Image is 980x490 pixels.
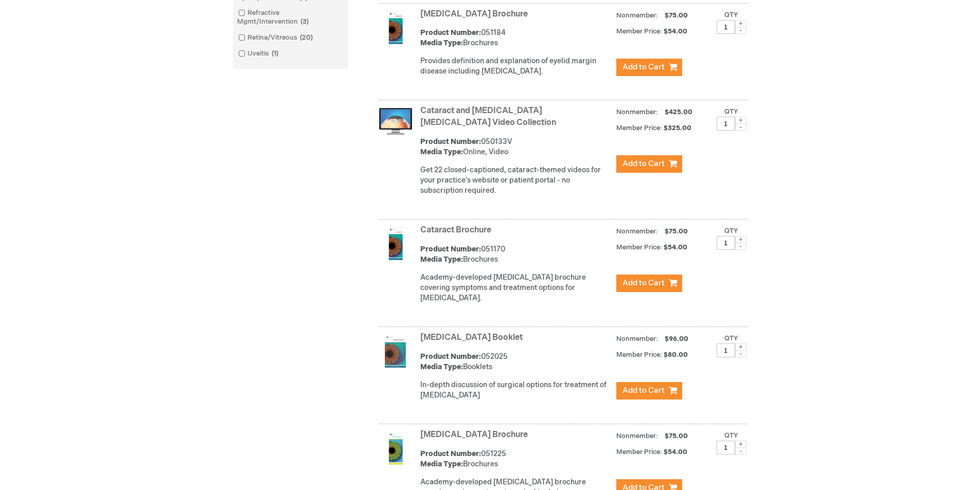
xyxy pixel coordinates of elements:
[420,352,611,372] div: 052025 Booklets
[616,155,682,173] button: Add to Cart
[420,380,611,401] div: In-depth discussion of surgical options for treatment of [MEDICAL_DATA]
[236,49,282,59] a: Uveitis1
[724,107,738,116] label: Qty
[420,56,611,77] div: Provides definition and explanation of eyelid margin disease including [MEDICAL_DATA].
[616,275,682,292] button: Add to Cart
[236,8,346,27] a: Refractive Mgmt/Intervention3
[616,448,662,456] strong: Member Price:
[616,243,662,251] strong: Member Price:
[379,227,412,260] img: Cataract Brochure
[297,33,315,42] span: 20
[616,333,658,346] strong: Nonmember:
[717,117,735,131] input: Qty
[420,352,481,361] strong: Product Number:
[663,11,689,20] span: $75.00
[420,333,523,342] a: [MEDICAL_DATA] Booklet
[420,449,611,469] div: 051225 Brochures
[622,386,665,395] span: Add to Cart
[616,124,662,132] strong: Member Price:
[420,39,463,47] strong: Media Type:
[236,33,317,43] a: Retina/Vitreous20
[379,432,412,465] img: Cataract Surgery Brochure
[663,227,689,235] span: $75.00
[420,460,463,468] strong: Media Type:
[420,165,611,196] p: Get 22 closed-captioned, cataract-themed videos for your practice's website or patient portal - n...
[616,27,662,35] strong: Member Price:
[616,351,662,359] strong: Member Price:
[664,124,693,132] span: $325.00
[420,28,481,37] strong: Product Number:
[664,27,689,35] span: $54.00
[420,137,611,157] div: 050133V Online, Video
[616,225,658,238] strong: Nonmember:
[269,49,281,58] span: 1
[420,9,528,19] a: [MEDICAL_DATA] Brochure
[724,11,738,19] label: Qty
[664,448,689,456] span: $54.00
[622,159,665,169] span: Add to Cart
[420,430,528,440] a: [MEDICAL_DATA] Brochure
[664,351,689,359] span: $80.00
[420,28,611,48] div: 051184 Brochures
[420,225,491,235] a: Cataract Brochure
[717,343,735,357] input: Qty
[663,432,689,440] span: $75.00
[616,106,658,119] strong: Nonmember:
[420,137,481,146] strong: Product Number:
[420,273,611,303] p: Academy-developed [MEDICAL_DATA] brochure covering symptoms and treatment options for [MEDICAL_DA...
[420,244,611,265] div: 051170 Brochures
[420,255,463,264] strong: Media Type:
[379,108,412,135] img: Cataract and Refractive Surgery Patient Education Video Collection
[298,17,311,26] span: 3
[622,278,665,288] span: Add to Cart
[616,430,658,443] strong: Nonmember:
[379,11,412,44] img: Blepharitis Brochure
[717,236,735,250] input: Qty
[663,108,694,116] span: $425.00
[724,431,738,440] label: Qty
[724,334,738,342] label: Qty
[420,106,556,128] a: Cataract and [MEDICAL_DATA] [MEDICAL_DATA] Video Collection
[663,335,690,343] span: $96.00
[420,449,481,458] strong: Product Number:
[420,245,481,253] strong: Product Number:
[724,227,738,235] label: Qty
[622,62,665,72] span: Add to Cart
[616,9,658,22] strong: Nonmember:
[717,441,735,455] input: Qty
[420,148,463,156] strong: Media Type:
[664,243,689,251] span: $54.00
[616,59,682,76] button: Add to Cart
[385,335,406,368] img: Cataract Surgery Booklet
[717,20,735,34] input: Qty
[420,362,463,371] strong: Media Type:
[616,382,682,400] button: Add to Cart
